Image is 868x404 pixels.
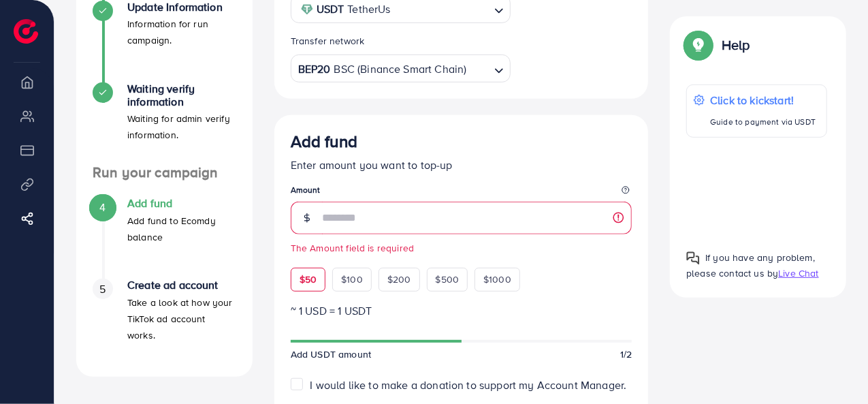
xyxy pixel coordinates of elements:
h4: Run your campaign [76,164,253,181]
h4: Update Information [127,1,236,14]
small: The Amount field is required [291,241,632,255]
strong: BEP20 [298,59,331,79]
img: coin [301,3,313,16]
span: $100 [341,273,363,286]
legend: Amount [291,184,632,201]
h4: Add fund [127,197,236,210]
p: ~ 1 USD = 1 USDT [291,302,632,319]
div: Search for option [291,55,511,82]
p: Add fund to Ecomdy balance [127,213,236,245]
p: Click to kickstart! [710,92,816,108]
p: Information for run campaign. [127,16,236,48]
li: Add fund [76,197,253,279]
p: Take a look at how your TikTok ad account works. [127,294,236,343]
span: Add USDT amount [291,347,371,361]
p: Waiting for admin verify information. [127,110,236,143]
span: If you have any problem, please contact us by [686,251,815,280]
img: logo [14,19,38,44]
label: Transfer network [291,34,365,48]
iframe: Chat [810,343,858,394]
h3: Add fund [291,131,357,151]
li: Waiting verify information [76,82,253,164]
img: Popup guide [686,251,700,265]
span: 5 [99,281,106,297]
span: $50 [300,273,317,286]
img: Popup guide [686,33,711,57]
p: Enter amount you want to top-up [291,157,632,173]
span: BSC (Binance Smart Chain) [334,59,467,79]
h4: Create ad account [127,279,236,292]
p: Help [722,37,750,53]
p: Guide to payment via USDT [710,114,816,130]
span: $500 [436,273,460,286]
li: Create ad account [76,279,253,360]
span: $1000 [483,273,511,286]
span: $200 [387,273,411,286]
span: 1/2 [620,347,632,361]
span: Live Chat [778,266,818,280]
h4: Waiting verify information [127,82,236,108]
span: I would like to make a donation to support my Account Manager. [310,377,627,392]
li: Update Information [76,1,253,82]
input: Search for option [468,59,489,80]
span: 4 [99,200,106,215]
